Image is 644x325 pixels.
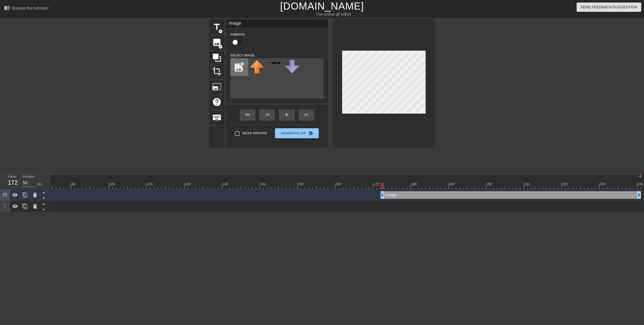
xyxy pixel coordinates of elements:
span: add_circle [218,29,223,34]
span: keyboard [212,113,222,122]
div: 130 [223,182,229,187]
div: 160 [336,182,342,187]
span: title [212,22,222,32]
img: deal-with-it.png [267,62,281,64]
span: drag_handle [380,192,385,198]
span: Make Private [243,131,267,136]
span: skip_next [303,112,309,118]
div: 210 [525,182,531,187]
div: 172 [8,178,15,187]
span: double_arrow [308,130,314,136]
div: 110 [147,182,153,187]
span: Send Feedback/Suggestion [581,4,637,10]
button: Send Feedback/Suggestion [577,3,641,12]
span: Generate Gif [277,130,316,136]
span: fast_rewind [245,112,251,118]
div: 150 [298,182,304,187]
div: Browse the tutorials! [12,6,49,10]
div: Image [227,20,327,27]
span: image [212,38,222,47]
div: 240 [638,182,644,187]
span: help [212,97,222,107]
span: play_arrow [284,112,290,118]
div: 170 [374,182,380,187]
span: add_circle [218,45,223,49]
div: 120 [185,182,191,187]
div: 200 [487,182,493,187]
a: Browse the tutorials! [4,5,49,13]
span: photo_size_select_large [212,82,222,91]
span: crop [212,67,222,76]
img: downvote.png [285,60,299,73]
div: 140 [260,182,267,187]
a: [DOMAIN_NAME] [280,1,364,12]
label: Animate [230,32,245,37]
label: Duration [23,175,34,178]
span: menu_book [4,5,10,11]
div: 190 [449,182,455,187]
div: Frame [4,174,19,189]
div: 220 [562,182,569,187]
div: 90 [72,182,76,187]
span: skip_previous [264,112,270,118]
div: 180 [411,182,418,187]
img: upvote.png [250,60,264,73]
span: drag_handle [636,192,641,198]
button: Generate Gif [275,128,318,138]
div: The online gif editor [217,11,450,17]
label: Select Image [230,53,255,58]
div: 100 [109,182,116,187]
img: bound-end.png [639,174,641,178]
div: ms [37,182,42,187]
div: 230 [600,182,606,187]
